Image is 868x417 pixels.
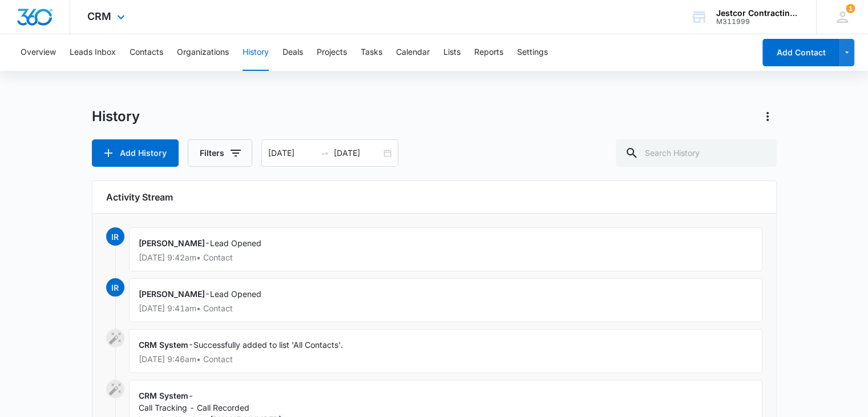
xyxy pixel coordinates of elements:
[188,139,252,167] button: Filters
[139,304,753,312] p: [DATE] 9:41am • Contact
[396,34,430,71] button: Calendar
[193,340,343,350] span: Successfully added to list 'All Contacts'.
[320,149,329,158] span: to
[762,39,839,66] button: Add Contact
[139,254,753,262] p: [DATE] 9:42am • Contact
[21,34,56,71] button: Overview
[106,227,124,246] span: IR
[129,329,762,373] div: -
[129,278,762,322] div: -
[139,289,205,299] span: [PERSON_NAME]
[139,355,753,363] p: [DATE] 9:46am • Contact
[334,147,381,159] input: End date
[210,289,261,299] span: Lead Opened
[716,18,800,26] div: account id
[139,238,205,248] span: [PERSON_NAME]
[106,278,124,296] span: IR
[87,10,111,22] span: CRM
[320,149,329,158] span: swap-right
[474,34,503,71] button: Reports
[517,34,548,71] button: Settings
[139,340,188,350] span: CRM System
[92,108,140,125] h1: History
[443,34,461,71] button: Lists
[92,139,179,167] button: Add History
[70,34,116,71] button: Leads Inbox
[106,190,762,204] h6: Activity Stream
[616,139,777,167] input: Search History
[210,238,261,248] span: Lead Opened
[130,34,163,71] button: Contacts
[139,391,188,400] span: CRM System
[282,34,303,71] button: Deals
[243,34,269,71] button: History
[846,4,855,13] div: notifications count
[758,107,777,126] button: Actions
[361,34,382,71] button: Tasks
[268,147,316,159] input: Start date
[177,34,229,71] button: Organizations
[716,9,800,18] div: account name
[129,227,762,271] div: -
[317,34,347,71] button: Projects
[846,4,855,13] span: 1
